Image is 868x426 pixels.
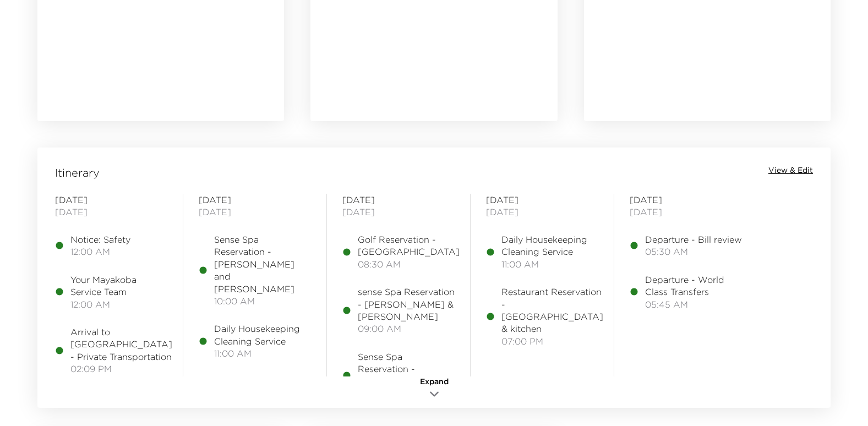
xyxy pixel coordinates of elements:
span: [DATE] [342,194,455,206]
span: Sense Spa Reservation - [PERSON_NAME] and [PERSON_NAME] [214,233,311,295]
span: 12:00 AM [70,245,130,258]
span: 12:00 AM [70,298,167,310]
span: Restaurant Reservation - [GEOGRAPHIC_DATA] & kitchen [501,286,603,335]
span: 09:00 AM [358,323,455,335]
span: 08:30 AM [358,258,460,270]
span: Itinerary [55,165,100,181]
span: [DATE] [55,206,167,218]
button: View & Edit [768,165,813,176]
span: Notice: Safety [70,233,130,245]
span: Daily Housekeeping Cleaning Service [214,323,311,347]
span: Sense Spa Reservation - [PERSON_NAME] [358,351,455,387]
span: Your Mayakoba Service Team [70,274,167,298]
span: 11:00 AM [501,258,598,270]
span: 10:00 AM [214,295,311,307]
span: Departure - Bill review [645,233,742,245]
span: 05:45 AM [645,298,742,310]
span: Arrival to [GEOGRAPHIC_DATA] - Private Transportation [70,326,172,363]
span: Golf Reservation - [GEOGRAPHIC_DATA] [358,233,460,258]
span: sense Spa Reservation - [PERSON_NAME] & [PERSON_NAME] [358,286,455,323]
span: [DATE] [342,206,455,218]
span: [DATE] [55,194,167,206]
span: [DATE] [630,206,742,218]
span: Expand [420,376,449,387]
span: [DATE] [199,206,311,218]
span: 11:00 AM [214,347,311,359]
span: [DATE] [199,194,311,206]
span: [DATE] [630,194,742,206]
span: [DATE] [486,194,598,206]
span: Daily Housekeeping Cleaning Service [501,233,598,258]
span: Departure - World Class Transfers [645,274,742,298]
span: Private Chef Service by [PERSON_NAME] De [PERSON_NAME] [214,375,311,412]
span: 05:30 AM [645,245,742,258]
span: [DATE] [486,206,598,218]
span: 07:00 PM [501,335,603,347]
button: Expand [407,376,462,402]
span: 02:09 PM [70,363,172,375]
